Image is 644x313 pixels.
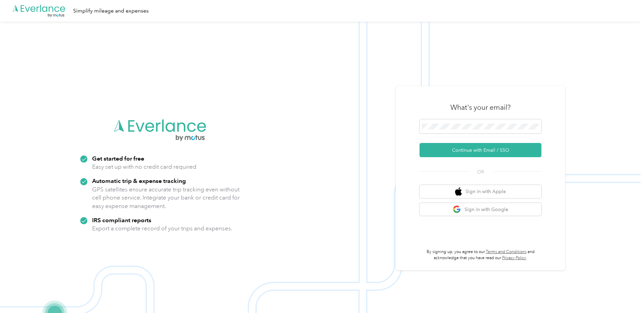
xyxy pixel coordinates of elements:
[486,249,527,254] a: Terms and Conditions
[420,203,541,216] button: google logoSign in with Google
[420,249,541,261] p: By signing up, you agree to our and acknowledge that you have read our .
[450,103,511,112] h3: What's your email?
[502,255,526,260] a: Privacy Policy
[92,155,144,162] strong: Get started for free
[420,185,541,198] button: apple logoSign in with Apple
[73,7,149,15] div: Simplify mileage and expenses
[92,163,196,171] p: Easy set up with no credit card required
[92,177,186,184] strong: Automatic trip & expense tracking
[455,187,462,196] img: apple logo
[606,275,644,313] iframe: Everlance-gr Chat Button Frame
[92,216,151,224] strong: IRS compliant reports
[453,205,461,214] img: google logo
[469,168,492,175] span: OR
[92,185,240,210] p: GPS satellites ensure accurate trip tracking even without cell phone service. Integrate your bank...
[92,224,232,233] p: Export a complete record of your trips and expenses.
[420,143,541,157] button: Continue with Email / SSO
